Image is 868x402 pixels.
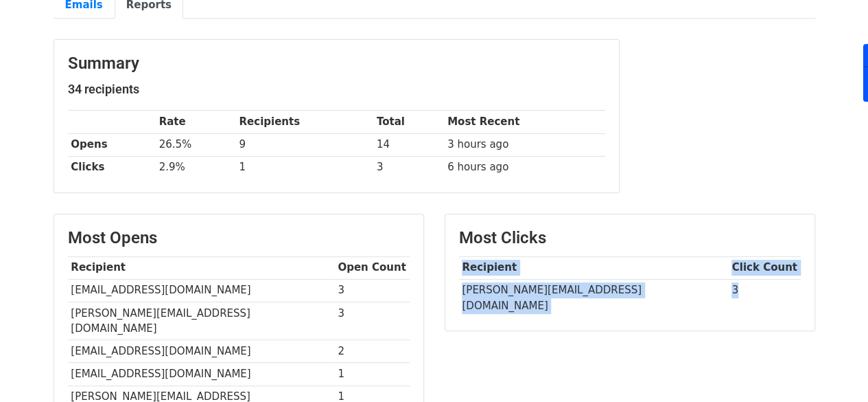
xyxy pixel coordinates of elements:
[444,111,605,133] th: Most Recent
[236,111,373,133] th: Recipients
[444,156,605,179] td: 6 hours ago
[156,111,236,133] th: Rate
[68,54,605,74] h3: Summary
[68,302,335,340] td: [PERSON_NAME][EMAIL_ADDRESS][DOMAIN_NAME]
[335,302,410,340] td: 3
[68,156,156,179] th: Clicks
[68,340,335,363] td: [EMAIL_ADDRESS][DOMAIN_NAME]
[68,228,410,248] h3: Most Opens
[156,156,236,179] td: 2.9%
[236,133,373,156] td: 9
[68,363,335,386] td: [EMAIL_ADDRESS][DOMAIN_NAME]
[729,256,801,279] th: Click Count
[335,256,410,279] th: Open Count
[729,279,801,317] td: 3
[68,82,605,97] h5: 34 recipients
[459,228,801,248] h3: Most Clicks
[444,133,605,156] td: 3 hours ago
[68,256,335,279] th: Recipient
[459,279,729,317] td: [PERSON_NAME][EMAIL_ADDRESS][DOMAIN_NAME]
[68,279,335,302] td: [EMAIL_ADDRESS][DOMAIN_NAME]
[373,156,444,179] td: 3
[236,156,373,179] td: 1
[373,133,444,156] td: 14
[68,133,156,156] th: Opens
[335,340,410,363] td: 2
[335,363,410,386] td: 1
[156,133,236,156] td: 26.5%
[799,336,868,402] iframe: Chat Widget
[335,279,410,302] td: 3
[459,256,729,279] th: Recipient
[373,111,444,133] th: Total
